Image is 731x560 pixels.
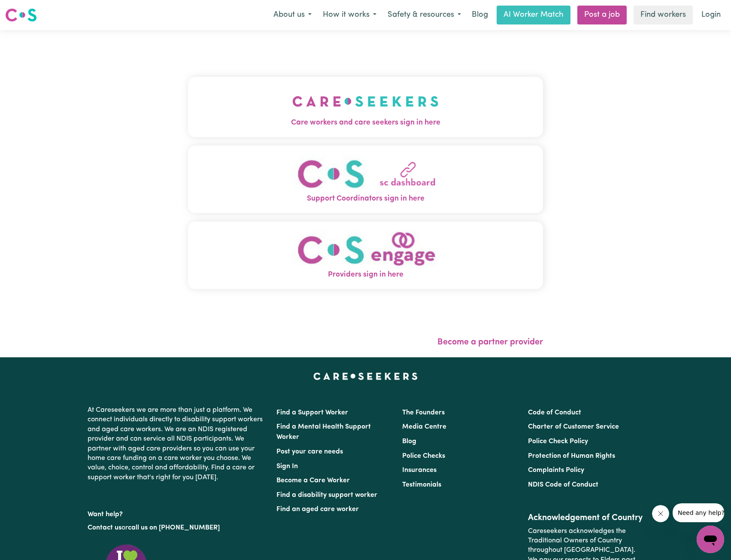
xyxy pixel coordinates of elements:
[276,423,371,441] a: Find a Mental Health Support Worker
[5,5,37,25] a: Careseekers logo
[276,492,377,499] a: Find a disability support worker
[697,526,724,553] iframe: Button to launch messaging window
[268,6,317,24] button: About us
[188,146,543,213] button: Support Coordinators sign in here
[673,503,724,522] iframe: Message from company
[5,7,37,23] img: Careseekers logo
[528,481,598,488] a: NDIS Code of Conduct
[528,513,643,523] h2: Acknowledgement of Country
[402,481,441,488] a: Testimonials
[528,467,584,474] a: Complaints Policy
[437,338,543,347] a: Become a partner provider
[402,438,416,445] a: Blog
[313,373,418,380] a: Careseekers home page
[467,6,493,24] a: Blog
[276,477,350,484] a: Become a Care Worker
[188,269,543,280] span: Providers sign in here
[276,463,298,470] a: Sign In
[696,6,726,24] a: Login
[577,6,627,24] a: Post a job
[402,453,445,460] a: Police Checks
[497,6,570,24] a: AI Worker Match
[317,6,382,24] button: How it works
[5,6,52,13] span: Need any help?
[276,448,343,455] a: Post your care needs
[402,467,437,474] a: Insurances
[188,193,543,204] span: Support Coordinators sign in here
[528,453,615,460] a: Protection of Human Rights
[382,6,467,24] button: Safety & resources
[188,77,543,137] button: Care workers and care seekers sign in here
[276,506,359,513] a: Find an aged care worker
[634,6,693,24] a: Find workers
[528,438,588,445] a: Police Check Policy
[88,402,266,486] p: At Careseekers we are more than just a platform. We connect individuals directly to disability su...
[188,222,543,289] button: Providers sign in here
[88,506,266,519] p: Want help?
[88,524,121,531] a: Contact us
[276,409,348,416] a: Find a Support Worker
[528,409,581,416] a: Code of Conduct
[402,409,445,416] a: The Founders
[528,423,619,430] a: Charter of Customer Service
[652,505,669,522] iframe: Close message
[402,423,446,430] a: Media Centre
[88,520,266,536] p: or
[188,117,543,128] span: Care workers and care seekers sign in here
[128,524,220,531] a: call us on [PHONE_NUMBER]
